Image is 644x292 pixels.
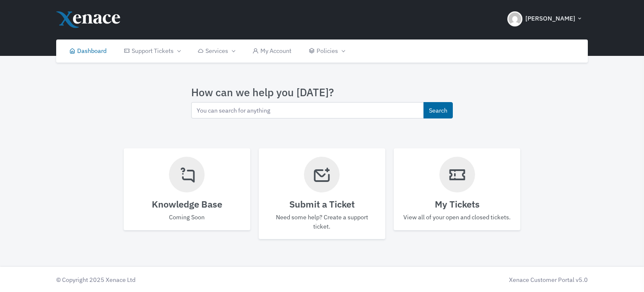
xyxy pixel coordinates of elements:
[525,14,575,24] span: [PERSON_NAME]
[402,199,512,210] h4: My Tickets
[191,102,424,118] input: You can search for anything
[300,39,353,63] a: Policies
[394,148,520,230] a: My Tickets View all of your open and closed tickets.
[267,199,377,210] h4: Submit a Ticket
[507,11,522,26] img: Header Avatar
[52,275,322,284] div: © Copyright 2025 Xenace Ltd
[124,148,250,230] a: Knowledge Base Coming Soon
[132,199,242,210] h4: Knowledge Base
[259,148,385,239] a: Submit a Ticket Need some help? Create a support ticket.
[191,86,453,99] h3: How can we help you [DATE]?
[60,39,115,63] a: Dashboard
[326,275,588,284] div: Xenace Customer Portal v5.0
[189,39,244,63] a: Services
[423,102,453,118] button: Search
[115,39,189,63] a: Support Tickets
[267,213,377,231] p: Need some help? Create a support ticket.
[244,39,300,63] a: My Account
[502,4,588,34] button: [PERSON_NAME]
[402,213,512,222] p: View all of your open and closed tickets.
[132,213,242,222] p: Coming Soon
